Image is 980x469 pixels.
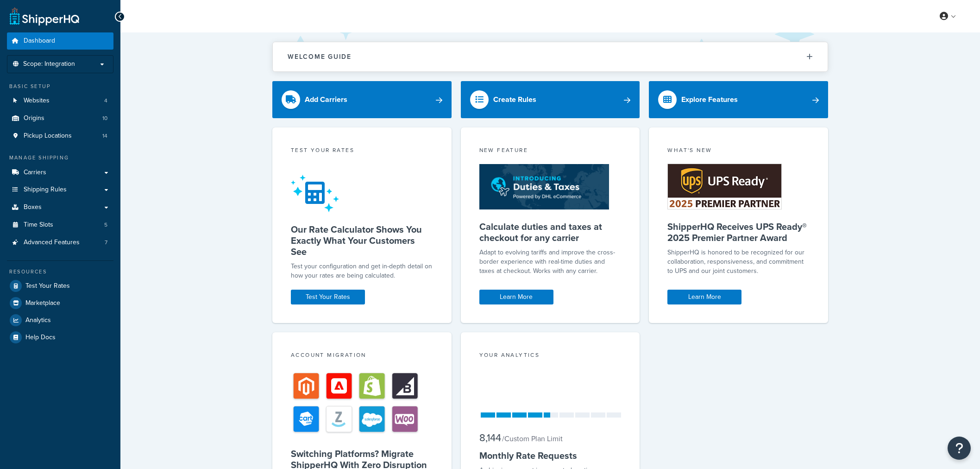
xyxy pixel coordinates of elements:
[25,334,56,342] span: Help Docs
[479,146,622,157] div: New Feature
[7,92,113,109] a: Websites4
[7,127,113,145] li: Pickup Locations
[24,239,80,247] span: Advanced Features
[7,295,113,311] a: Marketplace
[7,32,113,50] a: Dashboard
[667,248,810,276] p: ShipperHQ is honored to be recognized for our collaboration, responsiveness, and commitment to UP...
[7,268,113,276] div: Resources
[7,216,113,234] li: Time Slots
[105,239,107,247] span: 7
[291,351,433,361] div: Account Migration
[305,93,347,106] div: Add Carriers
[7,216,113,234] a: Time Slots5
[7,199,113,216] a: Boxes
[102,132,107,140] span: 14
[493,93,536,106] div: Create Rules
[667,146,810,157] div: What's New
[25,282,70,290] span: Test Your Rates
[479,248,622,276] p: Adapt to evolving tariffs and improve the cross-border experience with real-time duties and taxes...
[272,81,452,118] a: Add Carriers
[24,97,50,105] span: Websites
[479,430,501,445] span: 8,144
[25,317,51,324] span: Analytics
[288,53,352,60] h2: Welcome Guide
[291,224,433,257] h5: Our Rate Calculator Shows You Exactly What Your Customers See
[7,82,113,90] div: Basic Setup
[7,234,113,251] a: Advanced Features7
[479,450,622,461] h5: Monthly Rate Requests
[7,92,113,109] li: Websites
[291,146,433,157] div: Test your rates
[667,221,810,243] h5: ShipperHQ Receives UPS Ready® 2025 Premier Partner Award
[24,114,44,122] span: Origins
[23,60,75,68] span: Scope: Integration
[7,154,113,162] div: Manage Shipping
[25,299,60,307] span: Marketplace
[7,234,113,251] li: Advanced Features
[24,37,55,45] span: Dashboard
[667,290,741,304] a: Learn More
[24,203,42,211] span: Boxes
[102,114,107,122] span: 10
[7,329,113,346] a: Help Docs
[7,110,113,127] a: Origins10
[681,93,738,106] div: Explore Features
[502,433,563,444] small: / Custom Plan Limit
[24,169,46,177] span: Carriers
[479,351,622,361] div: Your Analytics
[7,164,113,181] a: Carriers
[7,278,113,294] a: Test Your Rates
[104,97,107,105] span: 4
[479,290,553,304] a: Learn More
[273,42,828,71] button: Welcome Guide
[24,186,67,194] span: Shipping Rules
[461,81,640,118] a: Create Rules
[7,312,113,329] a: Analytics
[24,132,72,140] span: Pickup Locations
[7,127,113,145] a: Pickup Locations14
[104,221,107,229] span: 5
[291,262,433,280] div: Test your configuration and get in-depth detail on how your rates are being calculated.
[649,81,828,118] a: Explore Features
[7,110,113,127] li: Origins
[7,181,113,198] a: Shipping Rules
[24,221,53,229] span: Time Slots
[479,221,622,243] h5: Calculate duties and taxes at checkout for any carrier
[948,437,971,460] button: Open Resource Center
[291,290,365,304] a: Test Your Rates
